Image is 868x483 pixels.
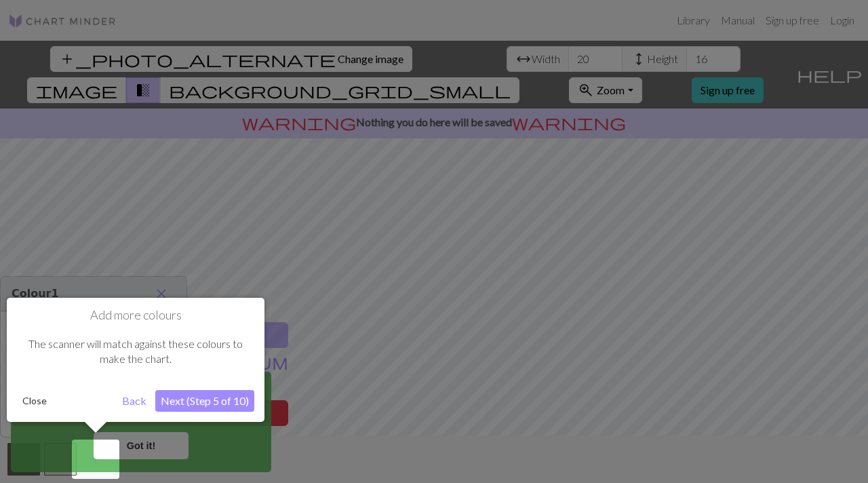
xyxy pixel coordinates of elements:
button: Close [17,391,52,411]
div: Add more colours [7,298,264,422]
button: Back [117,390,152,412]
h1: Add more colours [17,308,254,323]
div: The scanner will match against these colours to make the chart. [17,323,254,381]
button: Next (Step 5 of 10) [155,390,254,412]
